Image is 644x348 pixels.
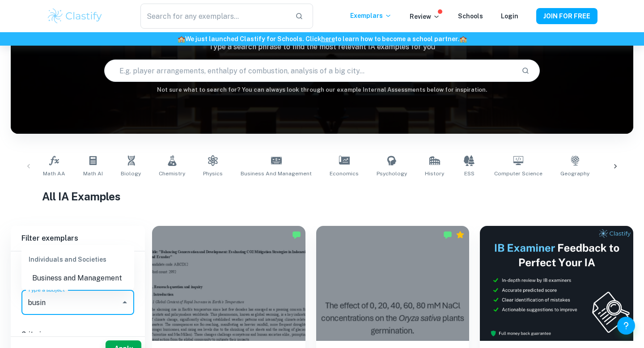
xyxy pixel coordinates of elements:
[321,35,335,42] a: here
[119,296,131,309] button: Close
[494,170,542,178] span: Computer Science
[617,317,635,335] button: Help and Feedback
[536,8,597,24] button: JOIN FOR FREE
[121,170,141,178] span: Biology
[140,4,288,29] input: Search for any exemplars...
[518,63,533,78] button: Search
[456,230,465,239] div: Premium
[43,170,65,178] span: Math AA
[47,7,103,25] img: Clastify logo
[292,230,301,239] img: Marked
[330,170,359,178] span: Economics
[501,13,518,20] a: Login
[11,226,145,251] h6: Filter exemplars
[42,188,602,204] h1: All IA Examples
[459,35,467,42] span: 🏫
[377,170,407,178] span: Psychology
[458,13,483,20] a: Schools
[105,58,514,83] input: E.g. player arrangements, enthalpy of combustion, analysis of a big city...
[350,11,392,21] p: Exemplars
[425,170,444,178] span: History
[21,270,134,286] li: Business and Management
[480,226,633,341] img: Thumbnail
[178,35,185,42] span: 🏫
[21,329,134,339] h6: Criteria
[83,170,103,178] span: Math AI
[464,170,475,178] span: ESS
[443,230,452,239] img: Marked
[203,170,223,178] span: Physics
[11,85,633,94] h6: Not sure what to search for? You can always look through our example Internal Assessments below f...
[560,170,589,178] span: Geography
[2,34,642,44] h6: We just launched Clastify for Schools. Click to learn how to become a school partner.
[241,170,312,178] span: Business and Management
[410,12,440,21] p: Review
[21,249,134,270] div: Individuals and Societies
[159,170,185,178] span: Chemistry
[11,42,633,52] p: Type a search phrase to find the most relevant IA examples for you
